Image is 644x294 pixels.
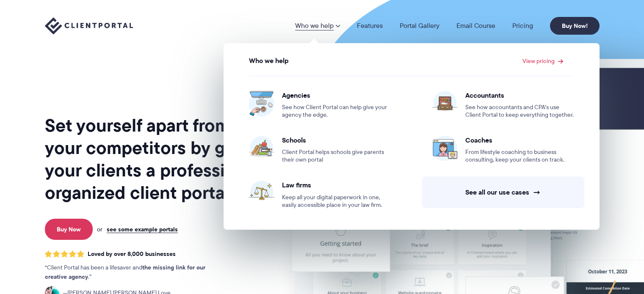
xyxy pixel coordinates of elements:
h1: Set yourself apart from your competitors by giving your clients a professional, organized client ... [45,114,267,204]
p: Client Portal has been a lifesaver and . [45,263,223,282]
a: Email Course [456,22,495,29]
a: Who we help [295,22,340,29]
ul: View pricing [228,68,595,217]
span: Schools [282,136,391,144]
a: see some example portals [107,225,178,233]
span: See how Client Portal can help give your agency the edge. [282,104,391,119]
span: Keep all your digital paperwork in one, easily accessible place in your law firm. [282,194,391,209]
span: Loved by over 8,000 businesses [88,250,176,258]
a: View pricing [522,58,563,64]
span: From lifestyle coaching to business consulting, keep your clients on track. [465,148,574,164]
ul: Who we help [224,43,600,230]
span: → [533,188,541,197]
a: Buy Now [45,219,93,240]
span: Coaches [465,136,574,144]
span: See how accountants and CPA’s use Client Portal to keep everything together. [465,104,574,119]
span: Law firms [282,181,391,189]
strong: the missing link for our creative agency [45,263,205,281]
span: Who we help [249,57,289,65]
a: Portal Gallery [400,22,439,29]
span: Agencies [282,91,391,99]
a: Features [357,22,383,29]
a: See all our use cases [422,176,584,208]
span: Client Portal helps schools give parents their own portal [282,148,391,164]
a: Buy Now! [550,17,600,35]
span: or [97,225,102,233]
span: Accountants [465,91,574,99]
a: Pricing [512,22,533,29]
